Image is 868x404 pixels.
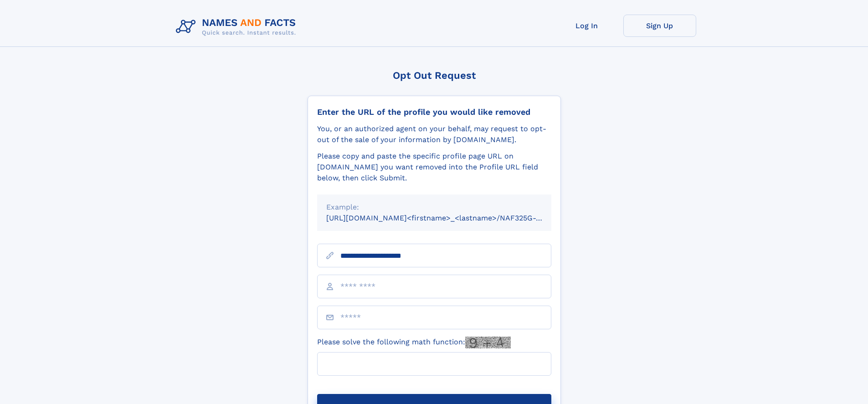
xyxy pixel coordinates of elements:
small: [URL][DOMAIN_NAME]<firstname>_<lastname>/NAF325G-xxxxxxxx [326,214,569,222]
div: Opt Out Request [308,70,561,81]
div: Example: [326,202,542,213]
a: Sign Up [623,15,696,37]
a: Log In [550,15,623,37]
div: Please copy and paste the specific profile page URL on [DOMAIN_NAME] you want removed into the Pr... [317,151,551,184]
img: Logo Names and Facts [172,15,303,39]
label: Please solve the following math function: [317,337,511,348]
div: You, or an authorized agent on your behalf, may request to opt-out of the sale of your informatio... [317,123,551,145]
div: Enter the URL of the profile you would like removed [317,107,551,117]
